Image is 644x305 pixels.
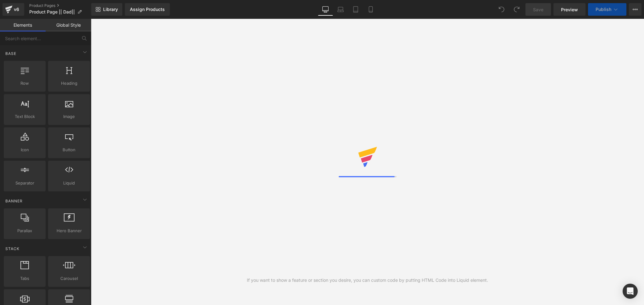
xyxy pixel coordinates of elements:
[29,9,75,14] span: Product Page || Dad||
[50,113,88,120] span: Image
[130,7,165,12] div: Assign Products
[29,3,91,8] a: Product Pages
[6,113,44,120] span: Text Block
[91,3,122,16] a: New Library
[348,3,363,16] a: Tablet
[247,277,488,284] div: If you want to show a feature or section you desire, you can custom code by putting HTML Code int...
[6,275,44,282] span: Tabs
[629,3,641,16] button: More
[50,80,88,87] span: Heading
[50,227,88,234] span: Hero Banner
[495,3,508,16] button: Undo
[588,3,626,16] button: Publish
[50,275,88,282] span: Carousel
[533,6,543,13] span: Save
[510,3,523,16] button: Redo
[5,246,20,252] span: Stack
[596,7,611,12] span: Publish
[46,19,91,31] a: Global Style
[561,6,578,13] span: Preview
[553,3,586,16] a: Preview
[3,3,24,16] a: v6
[6,80,44,87] span: Row
[6,180,44,186] span: Separator
[13,5,20,13] div: v6
[623,284,638,299] div: Open Intercom Messenger
[5,51,17,56] span: Base
[103,7,118,12] span: Library
[333,3,348,16] a: Laptop
[6,147,44,153] span: Icon
[5,198,23,204] span: Banner
[318,3,333,16] a: Desktop
[6,227,44,234] span: Parallax
[363,3,378,16] a: Mobile
[50,180,88,186] span: Liquid
[50,147,88,153] span: Button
